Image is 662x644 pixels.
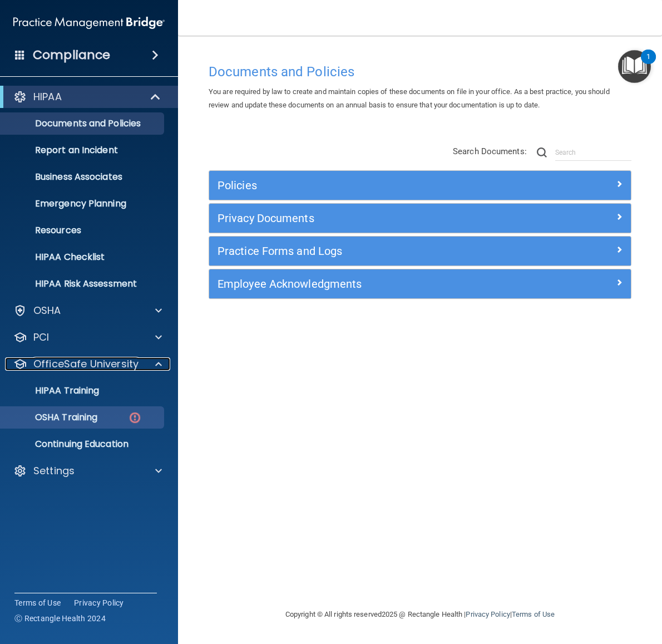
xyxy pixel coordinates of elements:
p: Business Associates [7,171,159,183]
span: You are required by law to create and maintain copies of these documents on file in your office. ... [209,87,610,109]
a: Terms of Use [512,610,555,618]
a: PCI [13,331,162,344]
input: Search [555,144,631,161]
h5: Privacy Documents [218,212,517,224]
h5: Employee Acknowledgments [218,278,517,290]
p: HIPAA [33,90,62,104]
p: HIPAA Risk Assessment [7,278,159,289]
a: Settings [13,464,162,478]
button: Open Resource Center, 1 new notification [618,50,651,83]
h5: Practice Forms and Logs [218,245,517,257]
h4: Compliance [33,47,110,63]
a: Terms of Use [14,597,61,608]
span: Ⓒ Rectangle Health 2024 [14,613,106,624]
div: 1 [646,57,650,71]
p: OfficeSafe University [33,357,139,371]
p: Report an Incident [7,145,159,156]
a: Practice Forms and Logs [218,242,623,260]
a: OSHA [13,304,162,317]
p: Resources [7,225,159,236]
p: Continuing Education [7,439,159,450]
p: PCI [33,331,49,344]
p: OSHA Training [7,412,97,423]
p: HIPAA Training [7,385,99,396]
a: Privacy Policy [74,597,124,608]
a: Privacy Policy [466,610,510,618]
h5: Policies [218,179,517,191]
p: Documents and Policies [7,118,159,129]
div: Copyright © All rights reserved 2025 @ Rectangle Health | | [217,597,623,632]
p: Settings [33,464,75,478]
a: Policies [218,176,623,194]
a: Privacy Documents [218,209,623,227]
span: Search Documents: [453,146,527,156]
img: PMB logo [13,12,165,34]
img: danger-circle.6113f641.png [128,411,142,425]
img: ic-search.3b580494.png [537,148,547,158]
h4: Documents and Policies [209,65,631,79]
a: OfficeSafe University [13,357,162,371]
a: Employee Acknowledgments [218,275,623,293]
p: HIPAA Checklist [7,252,159,263]
p: OSHA [33,304,61,317]
a: HIPAA [13,90,161,104]
p: Emergency Planning [7,198,159,209]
